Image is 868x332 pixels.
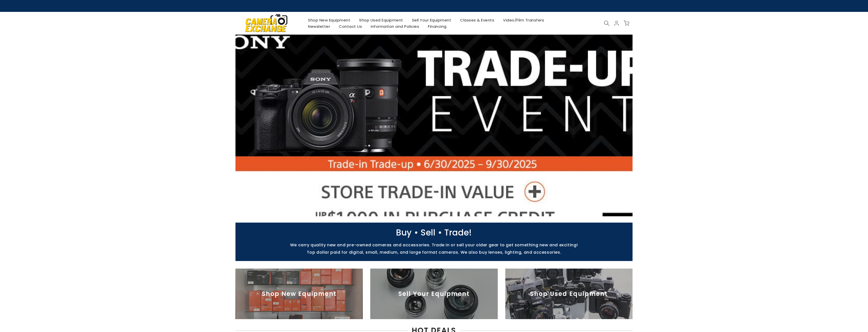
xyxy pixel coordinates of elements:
[335,23,366,30] a: Contact Us
[366,23,424,30] a: Information and Policies
[233,243,635,247] p: We carry quality new and pre-owned cameras and accessories. Trade in or sell your older gear to g...
[407,17,456,23] a: Sell Your Equipment
[355,17,408,23] a: Shop Used Equipment
[456,17,499,23] a: Classes & Events
[233,250,635,255] p: Top dollar paid for digital, small, medium, and large format cameras. We also buy lenses, lightin...
[304,17,355,23] a: Shop New Equipment
[424,23,451,30] a: Financing
[499,17,549,23] a: Video/Film Transfers
[304,23,335,30] a: Newsletter
[233,230,635,235] p: Buy • Sell • Trade!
